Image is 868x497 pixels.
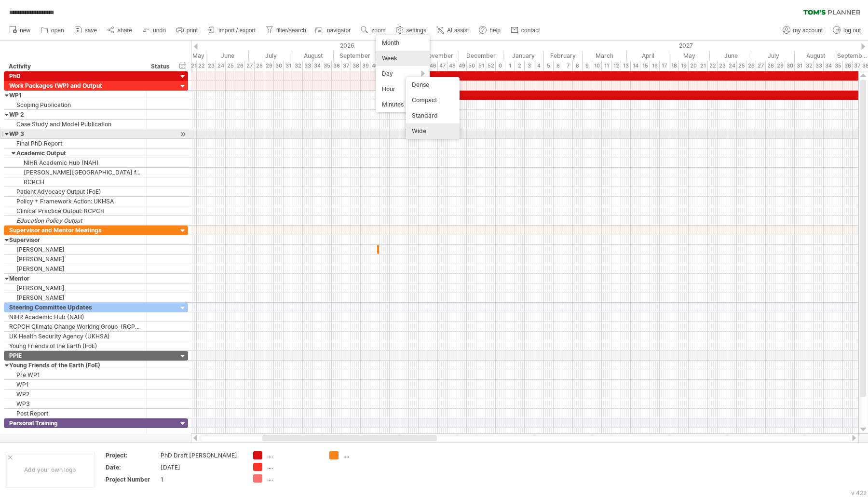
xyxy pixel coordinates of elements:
div: Policy + Framework Action: UKHSA [9,197,141,206]
div: Standard [406,108,460,123]
div: [PERSON_NAME] [9,245,141,254]
span: import / export [218,27,256,34]
div: 16 [650,61,660,71]
a: filter/search [263,24,309,37]
a: AI assist [434,24,472,37]
div: 27 [756,61,766,71]
div: 26 [746,61,756,71]
div: 35 [833,61,843,71]
div: February 2027 [544,51,583,61]
span: help [489,27,501,34]
span: log out [843,27,861,34]
div: 3 [525,61,534,71]
div: 49 [457,61,467,71]
div: RCPCH [9,177,141,187]
div: June 2027 [710,51,752,61]
div: 50 [467,61,476,71]
div: Young Friends of the Earth (FoE) [9,341,141,350]
a: save [72,24,100,37]
span: share [118,27,132,34]
div: UK Health Security Agency (UKHSA) [9,332,141,341]
div: scroll to activity [178,129,188,139]
div: RCPCH Climate Change Working Group (RCPCH) [9,322,141,331]
div: January 2027 [503,51,544,61]
div: 30 [785,61,795,71]
div: Young Friends of the Earth (FoE) [9,361,141,370]
div: 1 [161,475,242,484]
div: 37 [341,61,351,71]
a: navigator [314,24,353,37]
div: 5 [544,61,554,71]
div: 0 [496,61,505,71]
div: 10 [592,61,602,71]
div: 23 [718,61,727,71]
div: 6 [554,61,563,71]
div: 21 [187,61,197,71]
div: [PERSON_NAME] [9,293,141,302]
div: 22 [197,61,206,71]
div: Supervisor and Mentor Meetings [9,226,141,235]
div: 34 [824,61,833,71]
div: September 2026 [334,51,376,61]
div: Add your own logo [5,452,95,488]
a: new [7,24,33,37]
div: Wide [406,123,460,139]
div: 9 [583,61,592,71]
div: WP1 [9,91,141,100]
div: Day [376,66,430,81]
div: 18 [669,61,679,71]
span: filter/search [276,27,306,34]
span: save [85,27,97,34]
div: November 2026 [419,51,459,61]
div: 15 [640,61,650,71]
div: 35 [322,61,332,71]
div: Activity [9,62,141,71]
div: 27 [245,61,255,71]
div: Hour [376,81,430,97]
div: 48 [448,61,457,71]
div: 32 [804,61,814,71]
div: December 2026 [459,51,503,61]
span: zoom [371,27,385,34]
div: Steering Committee Updates [9,303,141,312]
div: 33 [303,61,312,71]
div: Pre WP1 [9,370,141,379]
div: 25 [737,61,746,71]
div: Mentor [9,274,141,283]
div: Status [151,62,172,71]
div: [PERSON_NAME] [9,283,141,293]
span: my account [793,27,823,34]
div: PPIE [9,351,141,360]
div: July 2027 [752,51,795,61]
div: v 422 [851,489,867,497]
div: 21 [698,61,708,71]
span: navigator [327,27,351,34]
span: contact [521,27,540,34]
div: NIHR Academic Hub (NAH) [9,312,141,322]
span: AI assist [447,27,469,34]
div: Supervisor [9,235,141,244]
div: 51 [476,61,486,71]
div: 34 [312,61,322,71]
a: zoom [358,24,388,37]
div: 26 [235,61,245,71]
div: 38 [351,61,361,71]
div: .... [343,451,396,459]
a: share [105,24,135,37]
div: Education Policy Output [9,216,141,225]
a: log out [830,24,864,37]
div: 29 [775,61,785,71]
div: 19 [679,61,689,71]
div: WP3 [9,399,141,408]
div: WP1 [9,380,141,389]
div: WP2 [9,390,141,399]
div: 8 [573,61,583,71]
div: PhD [9,71,141,81]
div: Final PhD Report [9,139,141,148]
a: undo [140,24,169,37]
div: NIHR Academic Hub (NAH) [9,158,141,167]
div: 33 [814,61,824,71]
div: [PERSON_NAME] [9,264,141,273]
a: settings [393,24,429,37]
div: 31 [284,61,293,71]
